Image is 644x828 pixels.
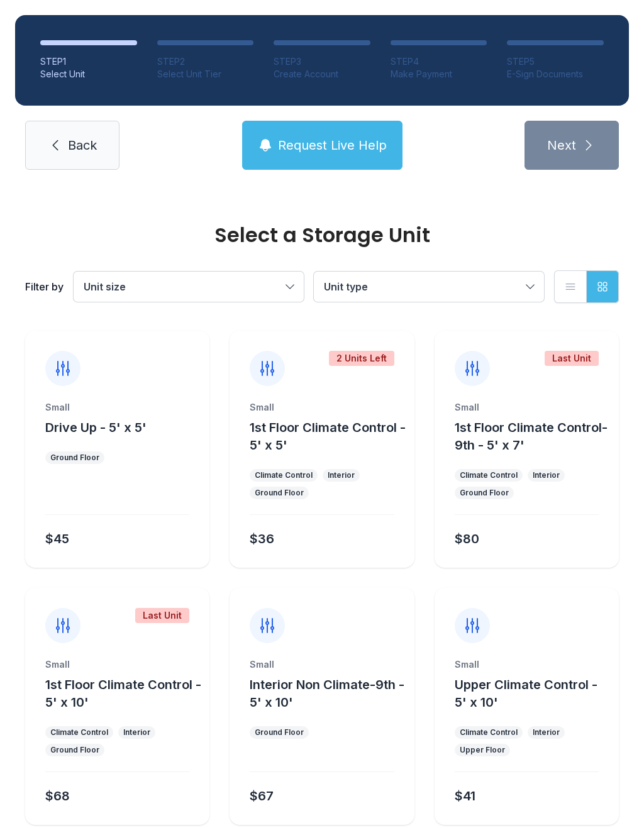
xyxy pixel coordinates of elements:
[391,55,487,68] div: STEP 4
[460,488,509,498] div: Ground Floor
[45,420,147,435] span: Drive Up - 5' x 5'
[250,787,274,805] div: $67
[157,68,254,80] div: Select Unit Tier
[50,727,108,737] div: Climate Control
[50,453,99,463] div: Ground Floor
[460,745,505,755] div: Upper Floor
[278,136,387,154] span: Request Live Help
[324,280,368,293] span: Unit type
[250,530,274,548] div: $36
[250,676,409,711] button: Interior Non Climate-9th - 5' x 10'
[455,419,614,454] button: 1st Floor Climate Control-9th - 5' x 7'
[68,136,97,154] span: Back
[455,787,475,805] div: $41
[533,727,560,737] div: Interior
[250,419,409,454] button: 1st Floor Climate Control - 5' x 5'
[455,401,599,414] div: Small
[40,68,137,80] div: Select Unit
[45,419,147,436] button: Drive Up - 5' x 5'
[45,787,70,805] div: $68
[547,136,576,154] span: Next
[255,727,304,737] div: Ground Floor
[533,470,560,480] div: Interior
[507,68,604,80] div: E-Sign Documents
[391,68,487,80] div: Make Payment
[45,677,201,710] span: 1st Floor Climate Control - 5' x 10'
[460,727,518,737] div: Climate Control
[50,745,99,755] div: Ground Floor
[455,530,479,548] div: $80
[45,401,189,414] div: Small
[274,55,370,68] div: STEP 3
[25,279,64,294] div: Filter by
[25,225,619,245] div: Select a Storage Unit
[123,727,150,737] div: Interior
[135,608,189,623] div: Last Unit
[250,401,394,414] div: Small
[45,530,69,548] div: $45
[250,677,404,710] span: Interior Non Climate-9th - 5' x 10'
[157,55,254,68] div: STEP 2
[455,677,597,710] span: Upper Climate Control - 5' x 10'
[250,420,406,453] span: 1st Floor Climate Control - 5' x 5'
[255,488,304,498] div: Ground Floor
[274,68,370,80] div: Create Account
[45,658,189,671] div: Small
[455,420,608,453] span: 1st Floor Climate Control-9th - 5' x 7'
[74,272,304,302] button: Unit size
[328,470,355,480] div: Interior
[455,676,614,711] button: Upper Climate Control - 5' x 10'
[455,658,599,671] div: Small
[507,55,604,68] div: STEP 5
[545,351,599,366] div: Last Unit
[314,272,544,302] button: Unit type
[84,280,126,293] span: Unit size
[45,676,204,711] button: 1st Floor Climate Control - 5' x 10'
[40,55,137,68] div: STEP 1
[255,470,313,480] div: Climate Control
[460,470,518,480] div: Climate Control
[250,658,394,671] div: Small
[329,351,394,366] div: 2 Units Left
